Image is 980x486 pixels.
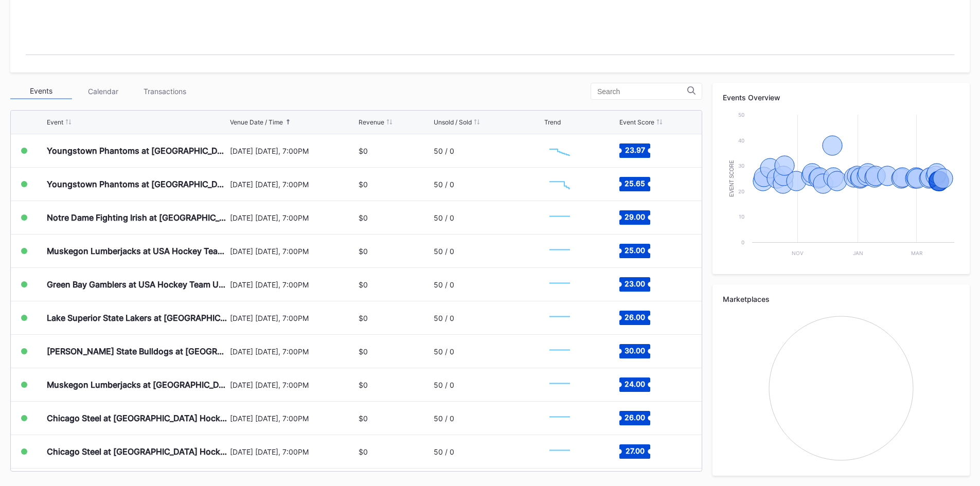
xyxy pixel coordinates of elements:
[625,212,645,221] text: 29.00
[47,413,227,423] div: Chicago Steel at [GEOGRAPHIC_DATA] Hockey NTDP U-18
[434,347,454,356] div: 50 / 0
[723,93,959,102] div: Events Overview
[434,280,454,289] div: 50 / 0
[359,447,368,456] div: $0
[544,238,575,264] svg: Chart title
[47,279,227,290] div: Green Bay Gamblers at USA Hockey Team U-17
[230,118,283,126] div: Venue Date / Time
[230,414,357,423] div: [DATE] [DATE], 7:00PM
[544,338,575,364] svg: Chart title
[544,439,575,464] svg: Chart title
[47,446,227,457] div: Chicago Steel at [GEOGRAPHIC_DATA] Hockey NTDP U-18
[230,347,357,356] div: [DATE] [DATE], 7:00PM
[738,188,744,194] text: 20
[359,314,368,322] div: $0
[230,447,357,456] div: [DATE] [DATE], 7:00PM
[47,246,227,256] div: Muskegon Lumberjacks at USA Hockey Team U-17
[544,138,575,164] svg: Chart title
[359,347,368,356] div: $0
[230,314,357,322] div: [DATE] [DATE], 7:00PM
[47,146,227,156] div: Youngstown Phantoms at [GEOGRAPHIC_DATA] Hockey NTDP U-18
[741,239,744,245] text: 0
[544,118,561,126] div: Trend
[434,447,454,456] div: 50 / 0
[134,83,195,99] div: Transactions
[625,413,645,422] text: 26.00
[434,213,454,222] div: 50 / 0
[434,180,454,189] div: 50 / 0
[853,250,863,256] text: Jan
[359,247,368,256] div: $0
[72,83,134,99] div: Calendar
[625,346,645,355] text: 30.00
[625,446,644,455] text: 27.00
[359,147,368,155] div: $0
[230,381,357,389] div: [DATE] [DATE], 7:00PM
[47,118,63,126] div: Event
[359,213,368,222] div: $0
[544,372,575,398] svg: Chart title
[230,180,357,189] div: [DATE] [DATE], 7:00PM
[738,163,744,169] text: 30
[544,205,575,230] svg: Chart title
[359,381,368,389] div: $0
[230,280,357,289] div: [DATE] [DATE], 7:00PM
[625,279,645,288] text: 23.00
[625,179,645,188] text: 25.65
[434,381,454,389] div: 50 / 0
[434,247,454,256] div: 50 / 0
[47,313,227,323] div: Lake Superior State Lakers at [GEOGRAPHIC_DATA] Hockey NTDP U-18
[544,171,575,197] svg: Chart title
[434,414,454,423] div: 50 / 0
[47,346,227,356] div: [PERSON_NAME] State Bulldogs at [GEOGRAPHIC_DATA] Hockey NTDP U-18
[723,110,959,264] svg: Chart title
[544,272,575,297] svg: Chart title
[359,118,384,126] div: Revenue
[738,137,744,143] text: 40
[625,246,645,255] text: 25.00
[544,405,575,431] svg: Chart title
[359,280,368,289] div: $0
[47,212,227,223] div: Notre Dame Fighting Irish at [GEOGRAPHIC_DATA] Hockey NTDP U-18
[792,250,804,256] text: Nov
[434,314,454,322] div: 50 / 0
[723,311,959,465] svg: Chart title
[911,250,923,256] text: Mar
[230,213,357,222] div: [DATE] [DATE], 7:00PM
[434,118,472,126] div: Unsold / Sold
[739,213,744,220] text: 10
[729,160,735,197] text: Event Score
[619,118,654,126] div: Event Score
[544,305,575,331] svg: Chart title
[230,247,357,256] div: [DATE] [DATE], 7:00PM
[625,313,645,321] text: 26.00
[738,112,744,118] text: 50
[10,83,72,99] div: Events
[359,180,368,189] div: $0
[47,179,227,189] div: Youngstown Phantoms at [GEOGRAPHIC_DATA] Hockey NTDP U-18
[47,380,227,390] div: Muskegon Lumberjacks at [GEOGRAPHIC_DATA] Hockey NTDP U-18
[625,146,645,154] text: 23.97
[597,87,687,96] input: Search
[723,295,959,303] div: Marketplaces
[625,380,645,388] text: 24.00
[359,414,368,423] div: $0
[230,147,357,155] div: [DATE] [DATE], 7:00PM
[434,147,454,155] div: 50 / 0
